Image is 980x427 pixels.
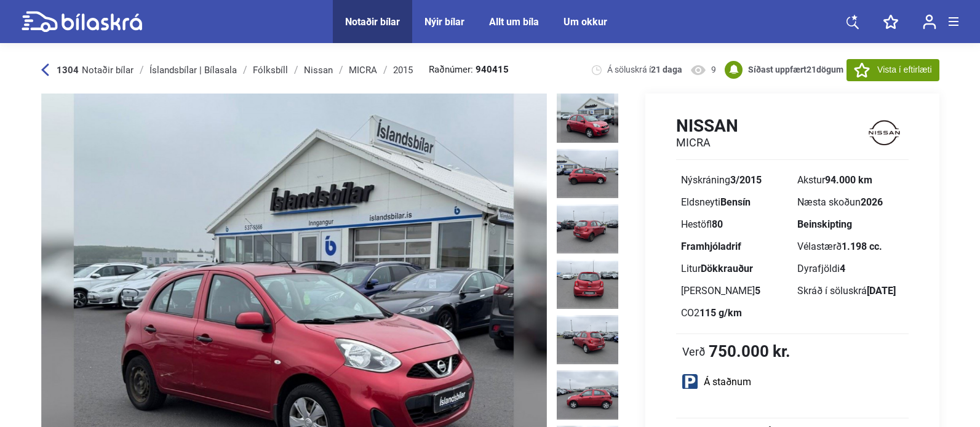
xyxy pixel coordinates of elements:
[651,65,682,74] b: 21 daga
[681,308,787,318] div: CO2
[489,16,539,28] a: Allt um bíla
[681,241,741,252] b: Framhjóladrif
[720,196,751,208] b: Bensín
[842,241,882,252] b: 1.198 cc.
[557,149,618,198] img: 1753105284_7765677233237247242_25405256577107079.jpg
[807,65,816,74] span: 21
[304,65,333,75] div: Nissan
[861,115,909,150] img: logo Nissan MICRA
[709,343,791,359] b: 750.000 kr.
[797,198,904,207] div: Næsta skoðun
[867,285,896,297] b: [DATE]
[82,65,133,76] span: Notaðir bílar
[429,65,509,74] span: Raðnúmer:
[712,218,723,230] b: 80
[840,263,845,274] b: 4
[393,65,413,75] div: 2015
[797,242,904,252] div: Vélastærð
[681,175,787,185] div: Nýskráning
[557,315,618,364] img: 1753105285_5478405517035339448_25405257966991269.jpg
[847,59,939,81] button: Vista í eftirlæti
[557,370,618,420] img: 1753105285_5135466792165866862_25405258418636509.jpg
[797,218,852,230] b: Beinskipting
[345,16,400,28] a: Notaðir bílar
[699,307,742,319] b: 115 g/km
[424,16,464,28] a: Nýir bílar
[607,64,682,76] span: Á söluskrá í
[730,174,762,186] b: 3/2015
[682,345,706,357] span: Verð
[57,65,79,76] b: 1304
[557,204,618,253] img: 1753105284_8910443952837287819_25405257010569240.jpg
[923,14,936,30] img: user-login.svg
[676,116,738,136] h1: Nissan
[681,264,787,274] div: Litur
[557,94,618,143] img: 1753105283_4653753664200520427_25405256136665554.jpg
[711,64,716,76] span: 9
[704,377,751,387] span: Á staðnum
[349,65,377,75] div: MICRA
[253,65,288,75] div: Fólksbíll
[676,136,738,150] h2: MICRA
[557,260,618,309] img: 1753105284_7291134503889476573_25405257480709195.jpg
[681,220,787,229] div: Hestöfl
[797,264,904,274] div: Dyrafjöldi
[681,198,787,207] div: Eldsneyti
[797,286,904,296] div: Skráð í söluskrá
[476,65,509,74] b: 940415
[564,16,607,28] a: Um okkur
[877,63,931,76] span: Vista í eftirlæti
[681,286,787,296] div: [PERSON_NAME]
[825,174,872,186] b: 94.000 km
[861,196,883,208] b: 2026
[701,263,753,274] b: Dökkrauður
[797,175,904,185] div: Akstur
[149,65,237,75] div: Íslandsbílar | Bílasala
[748,65,843,74] b: Síðast uppfært dögum
[755,285,760,297] b: 5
